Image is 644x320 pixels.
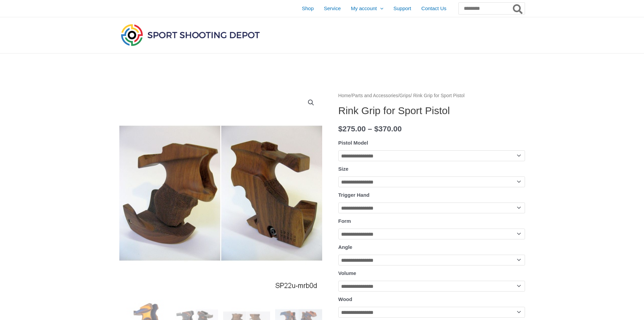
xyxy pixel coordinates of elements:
bdi: 370.00 [374,125,402,133]
label: Volume [338,270,356,276]
a: Parts and Accessories [352,93,398,98]
a: Grips [400,93,411,98]
bdi: 275.00 [338,125,366,133]
label: Angle [338,244,353,250]
a: View full-screen image gallery [305,97,317,109]
span: $ [374,125,379,133]
a: Home [338,93,351,98]
nav: Breadcrumb [338,91,525,100]
h1: Rink Grip for Sport Pistol [338,105,525,117]
label: Size [338,166,349,172]
label: Wood [338,296,352,302]
label: Trigger Hand [338,192,370,198]
button: Search [511,3,525,14]
label: Form [338,218,351,224]
label: Pistol Model [338,140,368,146]
img: Sport Shooting Depot [119,22,261,47]
span: $ [338,125,343,133]
span: – [368,125,372,133]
